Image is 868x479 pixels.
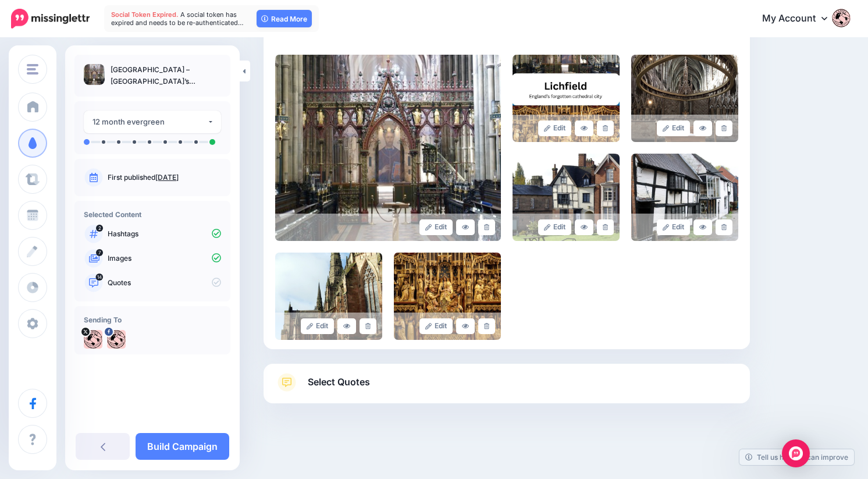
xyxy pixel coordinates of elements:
[275,373,738,403] a: Select Quotes
[84,64,105,85] img: dfcfd049213d9f736a304775f1a50b25_thumb.jpg
[96,249,103,256] span: 7
[84,210,221,219] h4: Selected Content
[750,5,851,33] a: My Account
[84,315,221,324] h4: Sending To
[11,9,90,29] img: Missinglettr
[538,219,571,235] a: Edit
[111,10,179,19] span: Social Token Expired.
[111,64,221,87] p: [GEOGRAPHIC_DATA] – [GEOGRAPHIC_DATA]’s forgotten cathedral city
[631,55,738,142] img: 380d2787ca4119dbeef2c5334b7849dd_large.jpg
[782,439,810,467] div: Open Intercom Messenger
[84,330,102,349] img: fgtdIN-K-34250.jpg
[275,55,501,241] img: dfcfd049213d9f736a304775f1a50b25_large.jpg
[155,173,179,182] a: [DATE]
[257,10,312,27] a: Read More
[308,374,370,390] span: Select Quotes
[419,219,453,235] a: Edit
[631,154,738,241] img: b7ff3121f9f38bbc58a741853cff54e4_large.jpg
[108,229,221,239] p: Hashtags
[301,318,334,334] a: Edit
[739,449,854,465] a: Tell us how we can improve
[657,219,690,235] a: Edit
[93,115,207,129] div: 12 month evergreen
[513,55,620,142] img: bf57d61544bcbfcf86d659266ddea69c_large.jpg
[84,111,221,133] button: 12 month evergreen
[96,274,104,281] span: 14
[111,10,244,27] span: A social token has expired and needs to be re-authenticated…
[108,253,221,264] p: Images
[108,172,221,183] p: First published
[657,120,690,136] a: Edit
[27,64,38,74] img: menu.png
[275,253,382,340] img: 292b616b697e9cdfba12a9c0fc7afbf2_large.jpg
[394,253,501,340] img: 919f0e6d33aee7afc723c6b778c0d5b3_large.jpg
[96,225,103,232] span: 2
[538,120,571,136] a: Edit
[107,330,126,349] img: 13220829_939037469542920_8844916954090441347_n-bsa52611.jpg
[419,318,453,334] a: Edit
[108,278,221,288] p: Quotes
[513,154,620,241] img: 2e654f7ba77aaf28fec7f797df8393a7_large.jpg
